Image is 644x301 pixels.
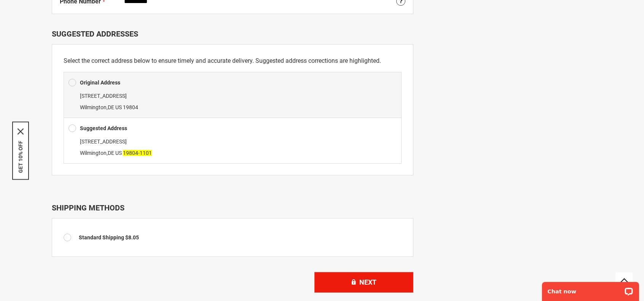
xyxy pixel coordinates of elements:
[79,234,124,240] span: Standard Shipping
[108,150,114,156] span: DE
[80,125,127,131] b: Suggested Address
[18,128,24,134] button: Close
[80,139,127,145] span: [STREET_ADDRESS]
[123,150,152,156] span: 19804-1101
[80,93,127,99] span: [STREET_ADDRESS]
[314,272,413,293] button: Next
[125,234,139,240] span: $8.05
[80,80,120,86] b: Original Address
[80,104,107,110] span: Wilmington
[115,104,122,110] span: US
[537,277,644,301] iframe: LiveChat chat widget
[18,140,24,173] button: GET 10% OFF
[108,104,114,110] span: DE
[69,90,397,113] div: ,
[69,136,397,159] div: ,
[18,128,24,134] svg: close icon
[52,29,413,38] div: Suggested Addresses
[359,278,376,286] span: Next
[123,104,138,110] span: 19804
[115,150,122,156] span: US
[64,56,402,66] p: Select the correct address below to ensure timely and accurate delivery. Suggested address correc...
[80,150,107,156] span: Wilmington
[52,203,413,212] div: Shipping Methods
